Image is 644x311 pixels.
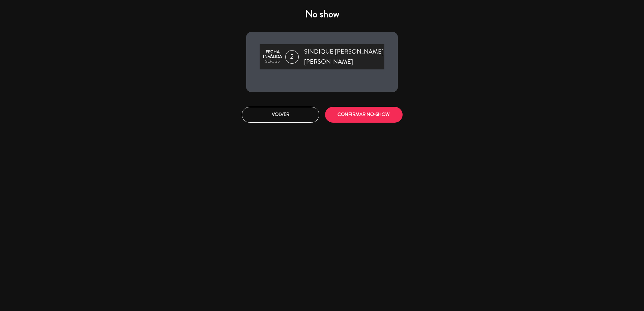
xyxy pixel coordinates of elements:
[263,59,282,64] div: sep., 25
[242,107,319,123] button: Volver
[304,47,384,67] span: SINDIQUE [PERSON_NAME] [PERSON_NAME]
[325,107,403,123] button: CONFIRMAR NO-SHOW
[246,8,398,20] h4: No show
[285,50,299,64] span: 2
[263,50,282,59] div: Fecha inválida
